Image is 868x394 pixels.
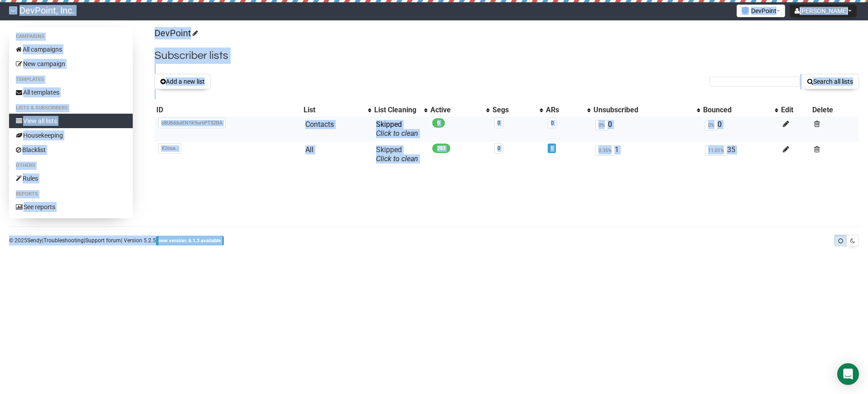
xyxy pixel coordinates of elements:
td: 0 [701,116,779,142]
div: ID [156,106,300,115]
a: new version: 6.1.3 available [156,237,224,244]
a: All templates [9,85,133,100]
div: ARs [546,106,583,115]
button: Add a new list [154,74,211,89]
th: Segs: No sort applied, activate to apply an ascending sort [491,104,544,116]
span: new version: 6.1.3 available [156,236,224,245]
h2: Subscriber lists [154,48,859,64]
td: 35 [701,142,779,167]
a: Housekeeping [9,128,133,143]
div: List [304,106,363,115]
li: Campaigns [9,31,133,42]
a: See reports [9,200,133,214]
a: 0 [551,120,554,126]
th: Active: No sort applied, activate to apply an ascending sort [429,104,490,116]
li: Templates [9,74,133,85]
div: Bounced [703,106,770,115]
a: View all lists [9,114,133,128]
a: All campaigns [9,42,133,57]
span: Skipped [376,145,418,163]
div: Unsubscribed [593,106,693,115]
th: Edit: No sort applied, sorting is disabled [779,104,810,116]
a: Click to clean [376,129,418,138]
td: 0 [592,116,702,142]
span: 11.01% [705,145,727,156]
th: Bounced: No sort applied, activate to apply an ascending sort [701,104,779,116]
button: DevPoint [737,5,785,17]
a: DevPoint [154,28,197,38]
a: Support forum [85,237,121,244]
div: Segs [492,106,535,115]
a: Contacts [305,120,334,129]
div: Open Intercom Messenger [837,363,859,385]
th: Unsubscribed: No sort applied, activate to apply an ascending sort [592,104,702,116]
div: Edit [781,106,809,115]
div: Active [430,106,481,115]
td: 1 [592,142,702,167]
li: Others [9,160,133,171]
a: Troubleshooting [43,237,84,244]
th: ID: No sort applied, sorting is disabled [154,104,302,116]
span: Skipped [376,120,418,138]
a: Blacklist [9,143,133,157]
th: List: No sort applied, activate to apply an ascending sort [302,104,372,116]
a: 1 [550,145,553,151]
img: favicons [742,7,749,14]
img: 0914048cb7d76895f239797112de4a6b [9,6,17,14]
a: 0 [497,120,500,126]
a: New campaign [9,57,133,71]
a: Sendy [27,237,42,244]
th: Delete: No sort applied, sorting is disabled [810,104,859,116]
th: ARs: No sort applied, activate to apply an ascending sort [544,104,592,116]
button: [PERSON_NAME] [790,5,857,17]
span: 0 [432,118,445,128]
a: All [305,145,313,154]
li: Lists & subscribers [9,103,133,114]
div: List Cleaning [374,106,420,115]
span: X2osa.. [158,143,181,154]
a: Rules [9,171,133,186]
span: 283 [432,144,450,153]
span: 0.35% [595,145,615,156]
a: Click to clean [376,154,418,163]
span: 0% [705,120,718,130]
button: Search all lists [801,74,859,89]
li: Reports [9,189,133,200]
a: 0 [497,145,500,151]
div: Delete [812,106,857,115]
th: List Cleaning: No sort applied, activate to apply an ascending sort [372,104,429,116]
p: © 2025 | | | Version 5.2.5 [9,235,224,245]
span: 68U8dduIEN1K9ur6PT52BA [158,118,226,128]
span: 0% [595,120,608,130]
